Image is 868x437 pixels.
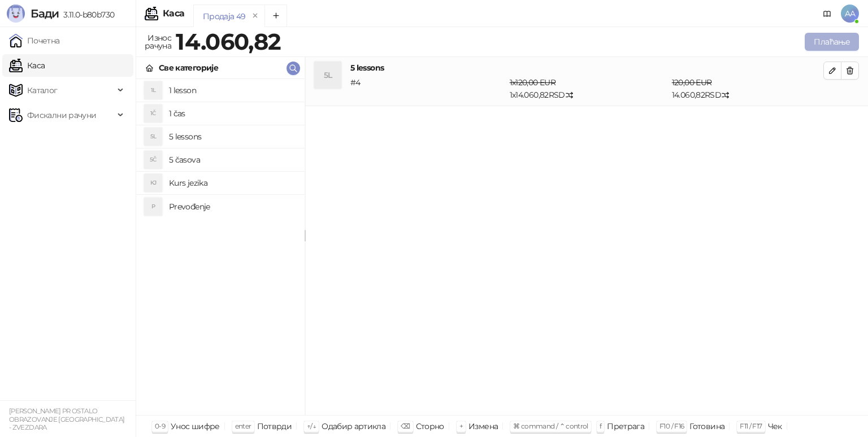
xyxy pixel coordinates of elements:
[144,151,162,169] div: 5Č
[235,422,251,430] span: enter
[689,419,724,434] div: Готовина
[600,422,601,430] span: f
[169,128,296,146] h4: 5 lessons
[513,422,588,430] span: ⌘ command / ⌃ control
[507,76,670,101] div: 1 x 14.060,82 RSD
[841,5,859,23] span: AA
[144,174,162,192] div: KJ
[9,29,60,52] a: Почетна
[144,128,162,146] div: 5L
[171,419,220,434] div: Унос шифре
[659,422,684,430] span: F10 / F16
[144,81,162,99] div: 1L
[163,9,184,18] div: Каса
[176,28,281,55] strong: 14.060,82
[348,76,507,101] div: # 4
[468,419,498,434] div: Измена
[350,62,823,74] h4: 5 lessons
[818,5,836,23] a: Документација
[155,422,165,430] span: 0-9
[672,77,712,88] span: 120,00 EUR
[416,419,444,434] div: Сторно
[307,422,316,430] span: ↑/↓
[607,419,644,434] div: Претрага
[159,62,218,74] div: Све категорије
[144,104,162,123] div: 1Č
[248,11,263,21] button: remove
[322,419,385,434] div: Одабир артикла
[169,151,296,169] h4: 5 časova
[144,198,162,216] div: P
[169,104,296,123] h4: 1 čas
[169,198,296,216] h4: Prevođenje
[670,76,826,101] div: 14.060,82 RSD
[9,407,124,431] small: [PERSON_NAME] PR OSTALO OBRAZOVANJE [GEOGRAPHIC_DATA] - ZVEZDARA
[257,419,292,434] div: Потврди
[27,104,96,126] span: Фискални рачуни
[9,54,45,77] a: Каса
[7,5,25,23] img: Logo
[169,81,296,99] h4: 1 lesson
[59,10,114,20] span: 3.11.0-b80b730
[136,79,305,415] div: grid
[169,174,296,192] h4: Kurs jezika
[510,77,555,88] span: 1 x 120,00 EUR
[264,5,287,27] button: Add tab
[142,30,173,53] div: Износ рачуна
[459,422,463,430] span: +
[31,7,59,20] span: Бади
[401,422,410,430] span: ⌫
[805,33,859,51] button: Плаћање
[768,419,782,434] div: Чек
[314,62,341,89] div: 5L
[203,10,246,23] div: Продаја 49
[740,422,762,430] span: F11 / F17
[27,79,58,102] span: Каталог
